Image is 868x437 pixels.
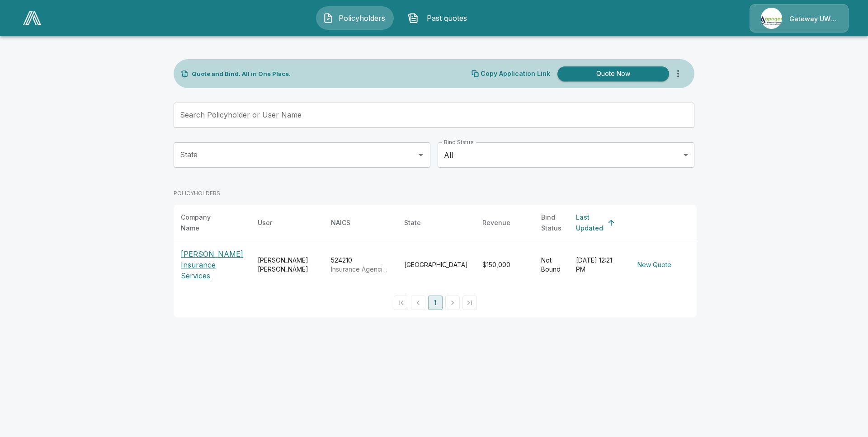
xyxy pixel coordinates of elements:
[181,249,243,281] p: [PERSON_NAME] Insurance Services
[401,6,479,30] button: Past quotes IconPast quotes
[569,241,627,289] td: [DATE] 12:21 PM
[534,205,569,241] th: Bind Status
[554,66,669,81] a: Quote Now
[404,217,421,228] div: State
[392,296,478,310] nav: pagination navigation
[192,71,291,77] p: Quote and Bind. All in One Place.
[181,212,227,234] div: Company Name
[323,13,334,23] img: Policyholders Icon
[438,142,694,168] div: All
[174,205,697,288] table: simple table
[331,256,390,274] div: 524210
[337,13,387,23] span: Policyholders
[482,217,510,228] div: Revenue
[422,13,472,23] span: Past quotes
[428,296,443,310] button: page 1
[174,189,220,197] p: POLICYHOLDERS
[408,13,419,23] img: Past quotes Icon
[634,257,675,273] button: New Quote
[481,70,550,77] p: Copy Application Link
[576,212,603,234] div: Last Updated
[534,241,569,289] td: Not Bound
[331,217,350,228] div: NAICS
[415,149,427,161] button: Open
[23,11,41,25] img: AA Logo
[444,138,473,146] label: Bind Status
[669,65,687,83] button: more
[475,241,534,289] td: $150,000
[331,265,390,274] p: Insurance Agencies and Brokerages
[258,217,272,228] div: User
[316,6,394,30] button: Policyholders IconPolicyholders
[258,256,316,274] div: [PERSON_NAME] [PERSON_NAME]
[557,66,669,81] button: Quote Now
[397,241,475,289] td: [GEOGRAPHIC_DATA]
